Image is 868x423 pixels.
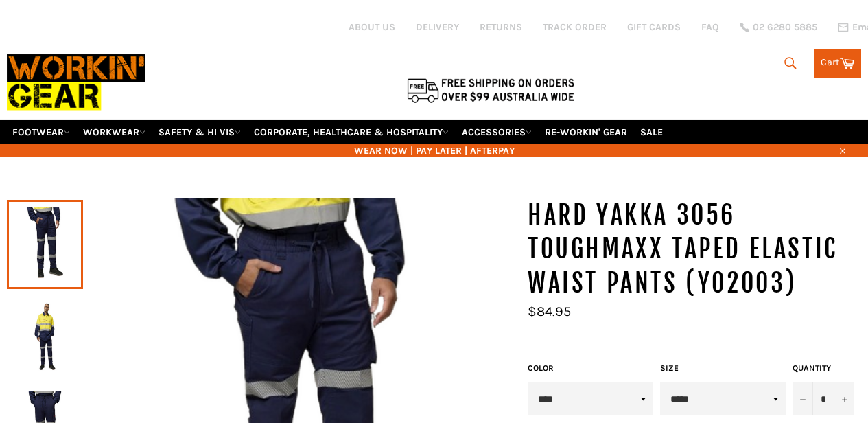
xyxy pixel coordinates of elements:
[349,21,395,34] a: ABOUT US
[7,45,145,119] img: Workin Gear leaders in Workwear, Safety Boots, PPE, Uniforms. Australia's No.1 in Workwear
[539,120,633,144] a: RE-WORKIN' GEAR
[793,363,854,374] label: Quantity
[660,363,786,374] label: Size
[405,76,576,104] img: Flat $9.95 shipping Australia wide
[528,198,861,301] h1: HARD YAKKA 3056 ToughMaxx Taped Elastic Waist Pants (Y02003)
[7,144,861,157] span: WEAR NOW | PAY LATER | AFTERPAY
[528,304,571,319] span: $84.95
[701,21,719,34] a: FAQ
[7,120,75,144] a: FOOTWEAR
[78,120,151,144] a: WORKWEAR
[456,120,537,144] a: ACCESSORIES
[480,21,522,34] a: RETURNS
[528,363,653,374] label: Color
[814,49,861,78] a: Cart
[543,21,607,34] a: TRACK ORDER
[635,120,668,144] a: SALE
[627,21,681,34] a: GIFT CARDS
[740,23,817,32] a: 02 6280 5885
[248,120,454,144] a: CORPORATE, HEALTHCARE & HOSPITALITY
[416,21,459,34] a: DELIVERY
[834,382,854,415] button: Increase item quantity by one
[793,382,813,415] button: Reduce item quantity by one
[14,299,76,374] img: HARD YAKKA 3056 ToughMaxx Taped Elastic Waist Pants (Y02003) - Workin' Gear
[153,120,246,144] a: SAFETY & HI VIS
[753,23,817,32] span: 02 6280 5885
